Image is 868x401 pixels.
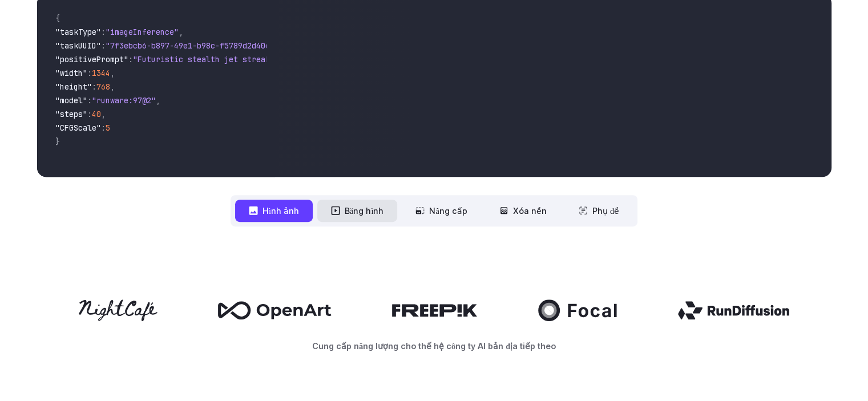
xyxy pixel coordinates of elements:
[55,136,60,147] span: }
[92,109,101,119] span: 40
[101,40,106,51] span: :
[312,341,556,351] font: Cung cấp năng lượng cho thế hệ công ty AI bản địa tiếp theo
[92,95,156,106] span: "runware:97@2"
[55,54,128,64] span: "positivePrompt"
[263,206,299,216] font: Hình ảnh
[87,95,92,106] span: :
[55,109,87,119] span: "steps"
[101,109,106,119] span: ,
[96,82,110,92] span: 768
[55,27,101,37] span: "taskType"
[106,123,110,133] span: 5
[179,27,183,37] span: ,
[87,68,92,78] span: :
[156,95,160,106] span: ,
[106,40,279,51] span: "7f3ebcb6-b897-49e1-b98c-f5789d2d40d7"
[345,206,383,216] font: Băng hình
[110,82,115,92] span: ,
[133,54,548,64] span: "Futuristic stealth jet streaking through a neon-lit cityscape with glowing purple exhaust"
[55,40,101,51] span: "taskUUID"
[110,68,115,78] span: ,
[128,54,133,64] span: :
[513,206,547,216] font: Xóa nền
[92,68,110,78] span: 1344
[101,27,106,37] span: :
[106,27,179,37] span: "imageInference"
[592,206,619,216] font: Phụ đề
[87,109,92,119] span: :
[55,68,87,78] span: "width"
[429,206,467,216] font: Nâng cấp
[55,123,101,133] span: "CFGScale"
[55,95,87,106] span: "model"
[55,82,92,92] span: "height"
[55,13,60,23] span: {
[92,82,96,92] span: :
[101,123,106,133] span: :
